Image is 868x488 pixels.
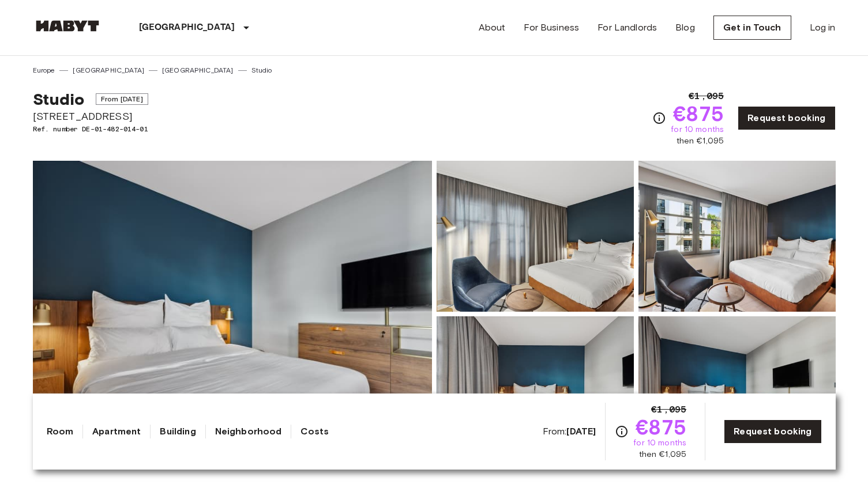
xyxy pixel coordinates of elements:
[479,21,506,35] a: About
[33,89,85,109] span: Studio
[615,425,629,438] svg: Check cost overview for full price breakdown. Please note that discounts apply to new joiners onl...
[47,425,74,438] a: Room
[639,449,687,460] span: then €1,095
[689,89,724,103] span: €1,095
[638,161,836,312] img: Picture of unit DE-01-482-014-01
[33,109,148,124] span: [STREET_ADDRESS]
[566,426,596,437] b: [DATE]
[524,21,579,35] a: For Business
[73,65,144,75] a: [GEOGRAPHIC_DATA]
[33,20,102,32] img: Habyt
[636,417,687,437] span: €875
[651,403,686,417] span: €1,095
[738,106,835,130] a: Request booking
[160,425,196,438] a: Building
[437,161,634,312] img: Picture of unit DE-01-482-014-01
[33,161,432,467] img: Marketing picture of unit DE-01-482-014-01
[652,111,666,125] svg: Check cost overview for full price breakdown. Please note that discounts apply to new joiners onl...
[675,21,695,35] a: Blog
[162,65,234,75] a: [GEOGRAPHIC_DATA]
[543,425,596,438] span: From:
[633,437,686,449] span: for 10 months
[215,425,282,438] a: Neighborhood
[713,16,791,40] a: Get in Touch
[638,316,836,467] img: Picture of unit DE-01-482-014-01
[671,124,724,135] span: for 10 months
[673,103,724,124] span: €875
[724,419,821,444] a: Request booking
[251,65,272,75] a: Studio
[300,425,329,438] a: Costs
[92,425,141,438] a: Apartment
[598,21,657,35] a: For Landlords
[810,21,836,35] a: Log in
[33,124,148,134] span: Ref. number DE-01-482-014-01
[139,21,235,35] p: [GEOGRAPHIC_DATA]
[437,316,634,467] img: Picture of unit DE-01-482-014-01
[33,65,55,75] a: Europe
[677,135,724,147] span: then €1,095
[96,93,148,105] span: From [DATE]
